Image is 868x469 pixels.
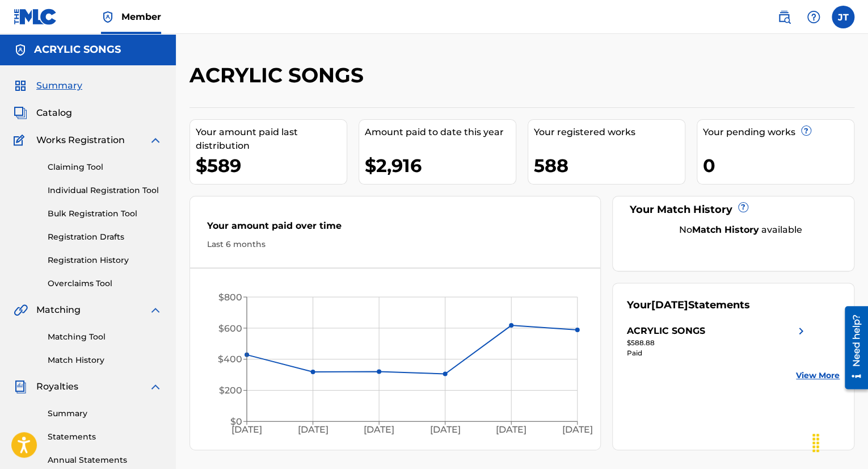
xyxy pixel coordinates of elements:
[627,324,705,338] div: ACRYLIC SONGS
[149,303,162,317] img: expand
[365,153,516,178] div: $2,916
[562,424,593,435] tspan: [DATE]
[149,380,162,393] img: expand
[48,254,162,266] a: Registration History
[773,6,795,28] a: Public Search
[14,43,27,57] img: Accounts
[36,303,81,317] span: Matching
[14,79,82,93] a: SummarySummary
[430,424,461,435] tspan: [DATE]
[218,292,242,303] tspan: $800
[14,79,27,93] img: Summary
[48,185,162,196] a: Individual Registration Tool
[48,408,162,420] a: Summary
[34,43,121,56] h5: ACRYLIC SONGS
[692,224,759,235] strong: Match History
[14,9,57,25] img: MLC Logo
[365,125,516,139] div: Amount paid to date this year
[627,338,808,348] div: $588.88
[48,161,162,173] a: Claiming Tool
[832,6,854,28] div: User Menu
[36,79,82,93] span: Summary
[739,203,748,212] span: ?
[48,278,162,290] a: Overclaims Tool
[534,125,685,139] div: Your registered works
[218,323,242,333] tspan: $600
[48,231,162,243] a: Registration Drafts
[836,301,868,393] iframe: Resource Center
[14,133,28,147] img: Works Registration
[703,125,854,139] div: Your pending works
[196,153,347,178] div: $589
[48,354,162,366] a: Match History
[777,10,791,24] img: search
[641,223,840,237] div: No available
[36,380,78,393] span: Royalties
[627,348,808,358] div: Paid
[298,424,328,435] tspan: [DATE]
[496,424,526,435] tspan: [DATE]
[101,10,115,24] img: Top Rightsholder
[218,354,242,365] tspan: $400
[219,385,242,396] tspan: $200
[230,416,242,427] tspan: $0
[48,208,162,220] a: Bulk Registration Tool
[627,298,750,313] div: Your Statements
[534,153,685,178] div: 588
[48,431,162,443] a: Statements
[651,299,688,311] span: [DATE]
[807,10,820,24] img: help
[48,331,162,343] a: Matching Tool
[14,106,27,120] img: Catalog
[703,153,854,178] div: 0
[627,202,840,217] div: Your Match History
[48,454,162,466] a: Annual Statements
[207,219,583,238] div: Your amount paid over time
[794,324,808,338] img: right chevron icon
[811,414,868,469] iframe: Chat Widget
[121,10,161,23] span: Member
[364,424,394,435] tspan: [DATE]
[149,133,162,147] img: expand
[196,125,347,153] div: Your amount paid last distribution
[14,380,27,393] img: Royalties
[189,62,369,88] h2: ACRYLIC SONGS
[802,6,825,28] div: Help
[36,133,125,147] span: Works Registration
[14,106,72,120] a: CatalogCatalog
[627,324,808,358] a: ACRYLIC SONGSright chevron icon$588.88Paid
[231,424,262,435] tspan: [DATE]
[14,303,28,317] img: Matching
[36,106,72,120] span: Catalog
[811,414,868,469] div: Widget de chat
[796,370,840,382] a: View More
[207,238,583,250] div: Last 6 months
[807,426,825,460] div: Arrastrar
[802,126,811,135] span: ?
